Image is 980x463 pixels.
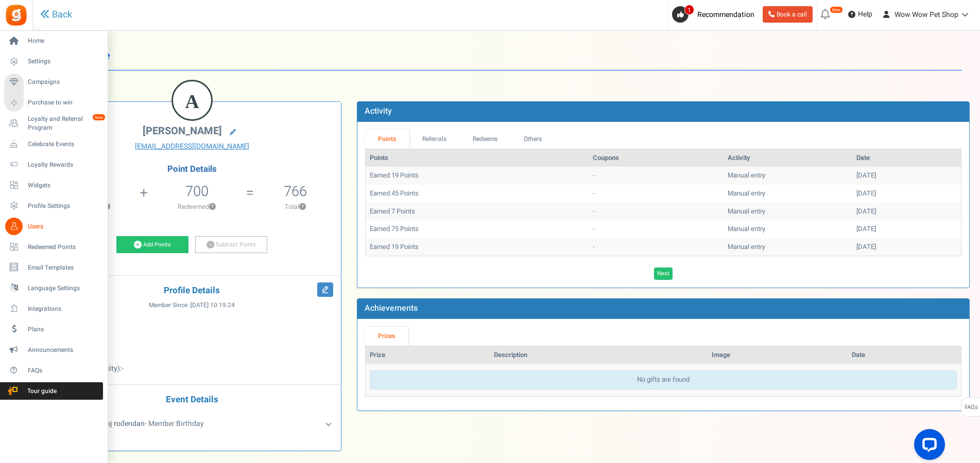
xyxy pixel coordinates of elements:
[697,9,754,20] span: Recommendation
[4,218,103,235] a: Users
[317,282,333,297] i: Edit Profile
[672,6,759,23] a: 1 Recommendation
[490,346,708,364] th: Description
[4,362,103,379] a: FAQs
[589,220,724,238] td: -
[964,398,978,417] span: FAQs
[149,202,245,211] p: Redeemed
[856,242,957,252] div: [DATE]
[589,203,724,221] td: -
[4,135,103,153] a: Celebrate Events
[728,170,765,180] span: Manual entry
[51,333,333,343] p: :
[50,41,962,70] h1: User Profile
[4,238,103,256] a: Redeemed Points
[28,57,100,66] span: Settings
[195,236,267,254] a: Subtract Points
[191,301,235,310] span: [DATE] 10:19:24
[209,204,216,210] button: ?
[855,9,872,20] span: Help
[299,204,306,210] button: ?
[366,203,589,221] td: Earned 7 Points
[28,325,100,334] span: Plans
[589,167,724,185] td: -
[28,98,100,107] span: Purchase to win
[51,141,333,152] a: [EMAIL_ADDRESS][DOMAIN_NAME]
[4,156,103,173] a: Loyalty Rewards
[589,185,724,203] td: -
[4,197,103,215] a: Profile Settings
[366,346,490,364] th: Prize
[28,181,100,190] span: Widgets
[459,130,511,149] a: Redeems
[5,4,28,27] img: Gratisfaction
[365,327,408,346] a: Prizes
[366,167,589,185] td: Earned 19 Points
[28,161,100,169] span: Loyalty Rewards
[28,37,100,45] span: Home
[4,32,103,50] a: Home
[122,363,124,374] span: -
[856,207,957,217] div: [DATE]
[366,220,589,238] td: Earned 75 Points
[4,259,103,276] a: Email Templates
[763,6,813,23] a: Book a call
[4,320,103,338] a: Plans
[28,305,100,313] span: Integrations
[79,418,145,429] b: Unesi svoj rođendan
[684,5,694,15] span: 1
[365,105,392,117] b: Activity
[589,149,724,167] th: Coupons
[366,149,589,167] th: Points
[365,302,418,314] b: Achievements
[116,236,188,254] a: Add Points
[589,238,724,256] td: -
[728,224,765,234] span: Manual entry
[852,149,961,167] th: Date
[43,165,341,174] h4: Point Details
[728,206,765,216] span: Manual entry
[365,130,409,149] a: Points
[724,149,852,167] th: Activity
[708,346,848,364] th: Image
[28,222,100,231] span: Users
[366,238,589,256] td: Earned 19 Points
[28,263,100,272] span: Email Templates
[284,184,307,199] h5: 766
[28,346,100,354] span: Announcements
[654,268,673,280] a: Next
[4,341,103,359] a: Announcements
[4,279,103,297] a: Language Settings
[28,366,100,375] span: FAQs
[5,387,77,396] span: Tour guide
[79,418,204,429] span: - Member Birthday
[51,395,333,405] h4: Event Details
[4,94,103,112] a: Purchase to win
[856,224,957,234] div: [DATE]
[28,284,100,293] span: Language Settings
[409,130,460,149] a: Referrals
[185,184,209,199] h5: 700
[844,6,876,23] a: Help
[28,243,100,252] span: Redeemed Points
[848,346,961,364] th: Date
[143,123,222,138] span: [PERSON_NAME]
[4,176,103,194] a: Widgets
[856,189,957,199] div: [DATE]
[856,171,957,181] div: [DATE]
[4,53,103,70] a: Settings
[4,74,103,91] a: Campaigns
[895,9,958,20] span: Wow Wow Pet Shop
[51,286,333,296] h4: Profile Details
[28,115,103,132] span: Loyalty and Referral Program
[173,81,211,121] figcaption: A
[511,130,555,149] a: Others
[51,348,333,359] p: :
[370,370,957,389] div: No gifts are found
[28,202,100,210] span: Profile Settings
[51,317,333,328] p: :
[830,6,843,13] em: New
[28,78,100,86] span: Campaigns
[366,185,589,203] td: Earned 45 Points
